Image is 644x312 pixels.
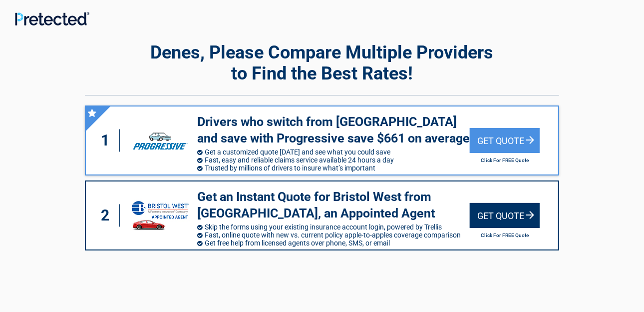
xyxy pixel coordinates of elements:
[128,125,192,156] img: progressive's logo
[130,198,190,232] img: savvy's logo
[96,129,120,152] div: 1
[197,239,470,247] li: Get free help from licensed agents over phone, SMS, or email
[85,42,559,84] h2: Denes, Please Compare Multiple Providers to Find the Best Rates!
[197,114,470,146] h3: Drivers who switch from [GEOGRAPHIC_DATA] and save with Progressive save $661 on average
[15,12,89,25] img: Main Logo
[197,189,470,221] h3: Get an Instant Quote for Bristol West from [GEOGRAPHIC_DATA], an Appointed Agent
[470,128,540,153] div: Get Quote
[197,223,470,231] li: Skip the forms using your existing insurance account login, powered by Trellis
[96,204,120,227] div: 2
[197,156,470,164] li: Fast, easy and reliable claims service available 24 hours a day
[197,231,470,239] li: Fast, online quote with new vs. current policy apple-to-apples coverage comparison
[197,148,470,156] li: Get a customized quote [DATE] and see what you could save
[470,203,540,228] div: Get Quote
[470,157,540,163] h2: Click For FREE Quote
[470,232,540,238] h2: Click For FREE Quote
[197,164,470,172] li: Trusted by millions of drivers to insure what’s important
